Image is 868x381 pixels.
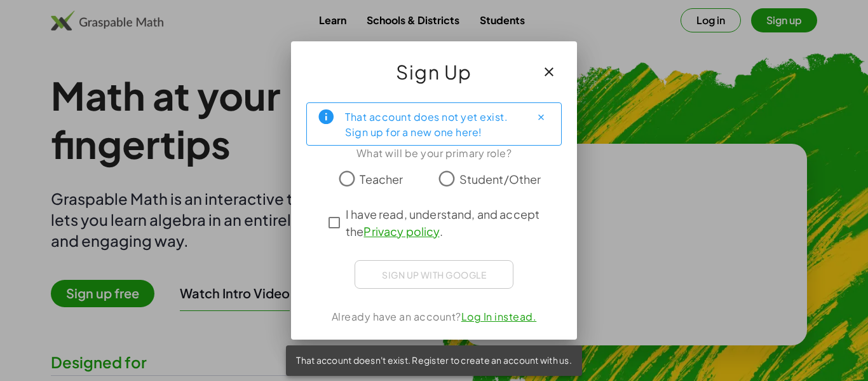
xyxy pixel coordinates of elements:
[345,108,520,140] div: That account does not yet exist. Sign up for a new one here!
[531,107,551,127] button: Close
[363,224,439,239] a: Privacy policy
[459,170,541,188] span: Student/Other
[346,205,545,240] span: I have read, understand, and accept the .
[286,345,582,376] div: That account doesn't exist. Register to create an account with us.
[396,57,472,87] span: Sign Up
[461,310,537,323] a: Log In instead.
[306,146,562,161] div: What will be your primary role?
[306,309,562,324] div: Already have an account?
[360,170,403,188] span: Teacher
